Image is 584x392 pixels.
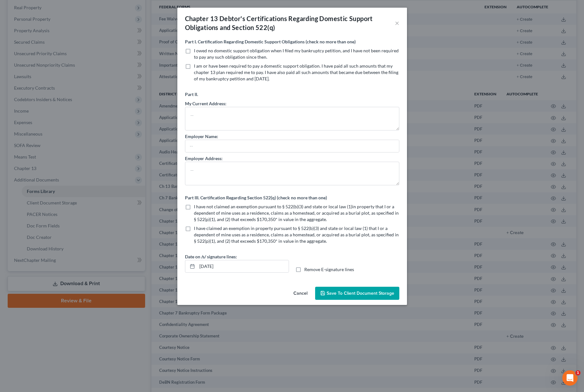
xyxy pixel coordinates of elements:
button: Cancel [288,287,313,300]
label: Date on /s/ signature lines: [185,253,237,260]
label: Part III. Certification Regarding Section 522(q) (check no more than one) [185,194,327,201]
input: MM/DD/YYYY [197,260,289,272]
input: -- [185,140,399,152]
span: 1 [575,370,580,375]
span: I have claimed an exemption in property pursuant to § 522(b)(3) and state or local law (1) that I... [194,226,399,244]
span: I have not claimed an exemption pursuant to § 522(b)(3) and state or local law (1)in property tha... [194,204,399,222]
button: × [395,19,399,27]
span: I am or have been required to pay a domestic support obligation. I have paid all such amounts tha... [194,63,398,81]
iframe: Intercom live chat [562,370,578,386]
button: Save to Client Document Storage [315,287,399,300]
label: Employer Address: [185,155,223,162]
label: My Current Address: [185,100,226,107]
label: Part II. [185,91,198,98]
span: I owed no domestic support obligation when I filed my bankruptcy petition, and I have not been re... [194,48,399,60]
label: Part I. Certification Regarding Domestic Support Obligations (check no more than one) [185,38,356,45]
span: Save to Client Document Storage [327,291,394,296]
div: Chapter 13 Debtor's Certifications Regarding Domestic Support Obligations and Section 522(q) [185,14,395,32]
span: Remove E-signature lines [304,267,354,272]
label: Employer Name: [185,133,218,140]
